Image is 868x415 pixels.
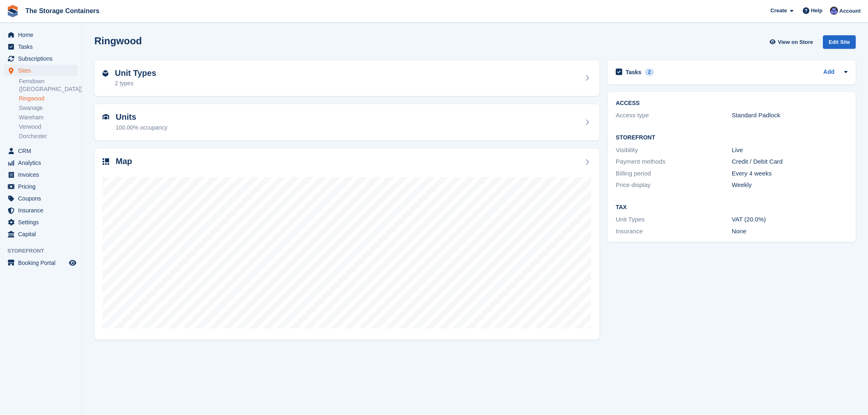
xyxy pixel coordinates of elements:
[4,157,78,169] a: menu
[732,215,848,224] div: VAT (20.0%)
[616,180,732,190] div: Price display
[116,157,132,166] h2: Map
[823,35,856,49] div: Edit Site
[616,111,732,120] div: Access type
[4,193,78,204] a: menu
[616,227,732,236] div: Insurance
[4,65,78,76] a: menu
[7,5,19,17] img: stora-icon-8386f47178a22dfd0bd8f6a31ec36ba5ce8667c1dd55bd0f319d3a0aa187defe.svg
[732,227,848,236] div: None
[18,29,67,41] span: Home
[18,145,67,157] span: CRM
[18,217,67,228] span: Settings
[94,35,142,46] h2: Ringwood
[770,7,787,15] span: Create
[19,132,78,140] a: Dorchester
[732,146,848,155] div: Live
[18,157,67,169] span: Analytics
[4,181,78,192] a: menu
[22,4,103,18] a: The Storage Containers
[778,38,813,46] span: View on Store
[626,68,642,76] h2: Tasks
[823,68,834,77] a: Add
[732,180,848,190] div: Weekly
[616,169,732,178] div: Billing period
[732,157,848,166] div: Credit / Debit Card
[103,70,108,77] img: unit-type-icn-2b2737a686de81e16bb02015468b77c625bbabd49415b5ef34ead5e3b44a266d.svg
[768,35,816,49] a: View on Store
[18,228,67,240] span: Capital
[645,68,654,76] div: 2
[94,60,599,96] a: Unit Types 2 types
[19,95,78,103] a: Ringwood
[4,205,78,216] a: menu
[4,53,78,64] a: menu
[18,169,67,180] span: Invoices
[616,135,847,141] h2: Storefront
[19,78,78,93] a: Ferndown ([GEOGRAPHIC_DATA])
[103,114,109,120] img: unit-icn-7be61d7bf1b0ce9d3e12c5938cc71ed9869f7b940bace4675aadf7bd6d80202e.svg
[616,146,732,155] div: Visibility
[18,257,67,269] span: Booking Portal
[18,181,67,192] span: Pricing
[4,41,78,52] a: menu
[616,157,732,166] div: Payment methods
[115,79,156,88] div: 2 types
[4,29,78,41] a: menu
[616,215,732,224] div: Unit Types
[115,68,156,78] h2: Unit Types
[823,35,856,52] a: Edit Site
[103,158,109,165] img: map-icn-33ee37083ee616e46c38cad1a60f524a97daa1e2b2c8c0bc3eb3415660979fc1.svg
[94,148,599,340] a: Map
[19,114,78,121] a: Wareham
[839,7,861,15] span: Account
[18,205,67,216] span: Insurance
[7,247,82,255] span: Storefront
[616,204,847,211] h2: Tax
[4,257,78,269] a: menu
[68,258,78,268] a: Preview store
[18,65,67,76] span: Sites
[830,7,838,15] img: Dan Excell
[94,104,599,140] a: Units 100.00% occupancy
[19,123,78,131] a: Verwood
[116,123,167,132] div: 100.00% occupancy
[811,7,822,15] span: Help
[18,193,67,204] span: Coupons
[19,104,78,112] a: Swanage
[616,100,847,107] h2: ACCESS
[18,41,67,52] span: Tasks
[4,217,78,228] a: menu
[732,111,848,120] div: Standard Padlock
[4,228,78,240] a: menu
[18,53,67,64] span: Subscriptions
[116,112,167,122] h2: Units
[732,169,848,178] div: Every 4 weeks
[4,169,78,180] a: menu
[4,145,78,157] a: menu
